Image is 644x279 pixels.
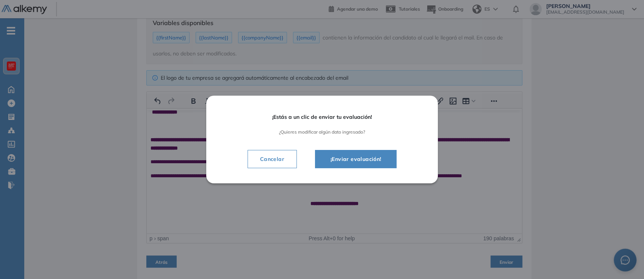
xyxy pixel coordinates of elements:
[248,150,297,168] button: Cancelar
[315,150,397,168] button: ¡Enviar evaluación!
[324,154,387,164] span: ¡Enviar evaluación!
[227,129,417,135] span: ¿Quieres modificar algún dato ingresado?
[254,154,290,164] span: Cancelar
[227,114,417,120] span: ¡Estás a un clic de enviar tu evaluación!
